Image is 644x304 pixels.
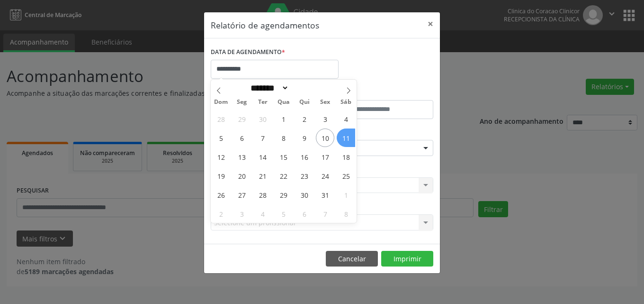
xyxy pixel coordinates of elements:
label: ATÉ [324,85,433,100]
span: Outubro 12, 2025 [212,147,230,166]
span: Ter [252,99,273,105]
h5: Relatório de agendamentos [211,19,319,31]
span: Outubro 1, 2025 [274,110,293,128]
span: Setembro 28, 2025 [212,110,230,128]
span: Outubro 6, 2025 [233,129,251,147]
span: Dom [211,99,232,105]
span: Outubro 18, 2025 [337,147,355,166]
span: Novembro 1, 2025 [337,185,355,204]
span: Outubro 16, 2025 [295,147,313,166]
span: Novembro 3, 2025 [233,204,251,223]
span: Outubro 5, 2025 [212,129,230,147]
select: Month [247,83,289,93]
span: Outubro 10, 2025 [316,129,334,147]
span: Outubro 11, 2025 [337,129,355,147]
button: Close [421,12,440,36]
span: Outubro 25, 2025 [337,166,355,185]
span: Sáb [336,99,357,105]
span: Outubro 27, 2025 [233,185,251,204]
span: Setembro 29, 2025 [233,110,251,128]
button: Cancelar [326,251,378,267]
span: Qui [294,99,315,105]
span: Novembro 2, 2025 [212,204,230,223]
span: Outubro 19, 2025 [212,166,230,185]
span: Outubro 13, 2025 [233,147,251,166]
span: Outubro 30, 2025 [295,185,313,204]
span: Outubro 23, 2025 [295,166,313,185]
span: Outubro 20, 2025 [233,166,251,185]
label: DATA DE AGENDAMENTO [211,45,285,60]
span: Novembro 8, 2025 [337,204,355,223]
span: Outubro 7, 2025 [253,129,272,147]
span: Outubro 22, 2025 [274,166,293,185]
span: Novembro 7, 2025 [316,204,334,223]
span: Outubro 29, 2025 [274,185,293,204]
span: Outubro 14, 2025 [253,147,272,166]
span: Outubro 15, 2025 [274,147,293,166]
span: Setembro 30, 2025 [253,110,272,128]
span: Outubro 24, 2025 [316,166,334,185]
span: Seg [232,99,252,105]
span: Outubro 28, 2025 [253,185,272,204]
span: Outubro 31, 2025 [316,185,334,204]
span: Outubro 17, 2025 [316,147,334,166]
span: Novembro 4, 2025 [253,204,272,223]
button: Imprimir [381,251,433,267]
span: Outubro 26, 2025 [212,185,230,204]
span: Sex [315,99,336,105]
input: Year [289,83,320,93]
span: Outubro 3, 2025 [316,110,334,128]
span: Outubro 9, 2025 [295,129,313,147]
span: Outubro 2, 2025 [295,110,313,128]
span: Novembro 6, 2025 [295,204,313,223]
span: Outubro 8, 2025 [274,129,293,147]
span: Qua [273,99,294,105]
span: Outubro 21, 2025 [253,166,272,185]
span: Novembro 5, 2025 [274,204,293,223]
span: Outubro 4, 2025 [337,110,355,128]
